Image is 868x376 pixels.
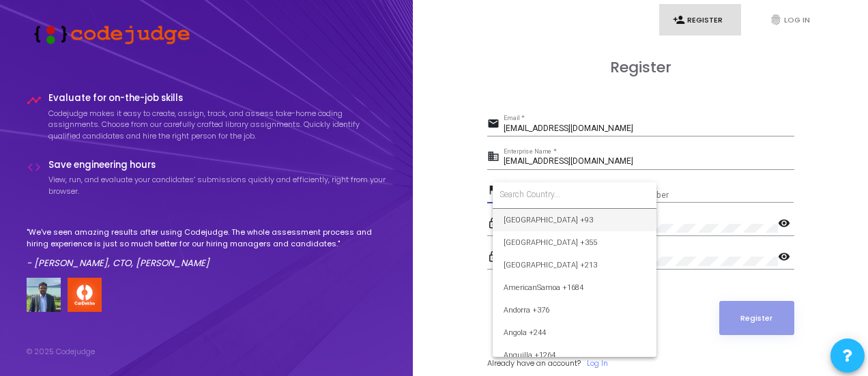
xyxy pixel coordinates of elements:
span: Andorra +376 [504,299,646,321]
span: [GEOGRAPHIC_DATA] +355 [504,231,646,254]
input: Search Country... [500,188,650,201]
span: AmericanSamoa +1684 [504,276,646,299]
span: Angola +244 [504,321,646,344]
span: [GEOGRAPHIC_DATA] +93 [504,209,646,231]
span: Anguilla +1264 [504,344,646,366]
span: [GEOGRAPHIC_DATA] +213 [504,254,646,276]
